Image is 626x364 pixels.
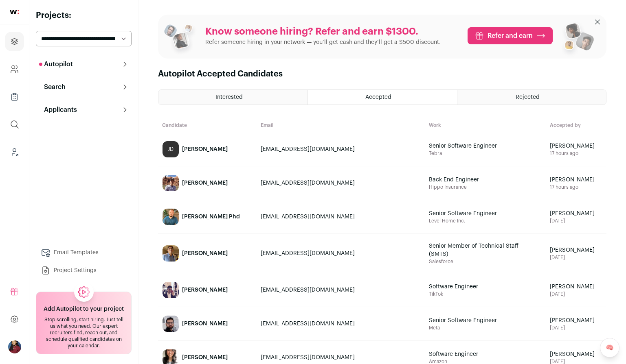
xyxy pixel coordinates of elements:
a: Company and ATS Settings [5,59,24,79]
div: [PERSON_NAME] [182,286,228,294]
th: Email [257,118,425,133]
span: [PERSON_NAME] [550,176,602,184]
a: [PERSON_NAME] [158,307,256,340]
h1: Autopilot Accepted Candidates [158,68,283,80]
img: 2902b6c1153ca070d655272f1676fdb8d1391db5074f415f70b6c2f8fe239667.jpg [163,316,179,332]
button: Applicants [36,102,132,118]
span: Rejected [516,94,540,100]
a: [PERSON_NAME] [158,167,256,199]
img: 1af683e888636f64e55ba4fbdca8eb1c16ac19e7adf42d3c463a82a731790570 [163,245,179,262]
p: Search [39,82,66,92]
div: [PERSON_NAME] [182,145,228,153]
div: [EMAIL_ADDRESS][DOMAIN_NAME] [261,353,421,362]
th: Candidate [158,118,257,133]
div: [PERSON_NAME] [182,353,228,362]
th: Work [425,118,546,133]
a: Projects [5,32,24,51]
span: TikTok [429,291,542,297]
span: [PERSON_NAME] [550,350,602,358]
span: Software Engineer [429,283,527,291]
div: JD [163,141,179,157]
a: Company Lists [5,87,24,107]
a: Email Templates [36,244,132,261]
span: 17 hours ago [550,150,602,157]
span: [PERSON_NAME] [550,209,602,218]
span: Senior Software Engineer [429,316,527,325]
img: ac67d8dcb35f9083cc44d93e554179641270fa2edfed4c16e7bd604e4c27c394 [163,175,179,191]
span: [DATE] [550,291,602,297]
a: Rejected [457,90,606,105]
div: [PERSON_NAME] [182,179,228,187]
th: Accepted by [546,118,606,133]
span: Senior Software Engineer [429,209,527,218]
p: Autopilot [39,59,73,69]
p: Know someone hiring? Refer and earn $1300. [205,25,441,38]
a: [PERSON_NAME] [158,274,256,306]
div: [PERSON_NAME] Phd [182,213,240,221]
p: Applicants [39,105,77,115]
span: [PERSON_NAME] [550,283,602,291]
span: [PERSON_NAME] [550,316,602,325]
img: referral_people_group_2-7c1ec42c15280f3369c0665c33c00ed472fd7f6af9dd0ec46c364f9a93ccf9a4.png [559,20,595,59]
span: Level Home Inc. [429,218,542,224]
span: Interested [215,94,243,100]
img: 10010497-medium_jpg [8,340,21,353]
span: Back End Engineer [429,176,527,184]
button: Autopilot [36,56,132,72]
div: [PERSON_NAME] [182,249,228,257]
span: Accepted [365,94,391,100]
span: Software Engineer [429,350,527,358]
button: Search [36,79,132,95]
span: Senior Software Engineer [429,142,527,150]
a: JD [PERSON_NAME] [158,133,256,166]
span: [DATE] [550,325,602,331]
a: Refer and earn [468,27,553,44]
button: Open dropdown [8,340,21,353]
a: 🧠 [600,338,619,357]
span: 17 hours ago [550,184,602,190]
div: [EMAIL_ADDRESS][DOMAIN_NAME] [261,179,421,187]
a: Leads (Backoffice) [5,142,24,162]
img: 222c13a15b74d9188bb547167d796380d955c8e4027c9fe12000a66f0722ba96 [163,282,179,298]
div: [EMAIL_ADDRESS][DOMAIN_NAME] [261,213,421,221]
a: Interested [158,90,308,105]
p: Refer someone hiring in your network — you’ll get cash and they’ll get a $500 discount. [205,38,441,46]
div: [EMAIL_ADDRESS][DOMAIN_NAME] [261,249,421,257]
span: Salesforce [429,258,542,265]
span: [PERSON_NAME] [550,142,602,150]
a: Project Settings [36,262,132,279]
div: [EMAIL_ADDRESS][DOMAIN_NAME] [261,145,421,153]
span: [PERSON_NAME] [550,246,602,254]
div: Stop scrolling, start hiring. Just tell us what you need. Our expert recruiters find, reach out, ... [41,316,126,349]
span: [DATE] [550,254,602,261]
a: [PERSON_NAME] Phd [158,201,256,233]
span: [DATE] [550,218,602,224]
span: Tebra [429,150,542,157]
h2: Add Autopilot to your project [44,305,124,313]
a: [PERSON_NAME] [158,234,256,272]
img: referral_people_group_1-3817b86375c0e7f77b15e9e1740954ef64e1f78137dd7e9f4ff27367cb2cd09a.png [163,21,199,57]
span: Hippo Insurance [429,184,542,190]
a: Add Autopilot to your project Stop scrolling, start hiring. Just tell us what you need. Our exper... [36,292,132,354]
span: Senior Member of Technical Staff (SMTS) [429,242,527,258]
span: Meta [429,325,542,331]
img: wellfound-shorthand-0d5821cbd27db2630d0214b213865d53afaa358527fdda9d0ea32b1df1b89c2c.svg [10,10,19,14]
div: [EMAIL_ADDRESS][DOMAIN_NAME] [261,320,421,328]
div: [EMAIL_ADDRESS][DOMAIN_NAME] [261,286,421,294]
img: 4fd0d540d88322da62939de1e98ed33275e0ebf5173bf5ab09a4978f819a529f [163,209,179,225]
div: [PERSON_NAME] [182,320,228,328]
h2: Projects: [36,10,132,21]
